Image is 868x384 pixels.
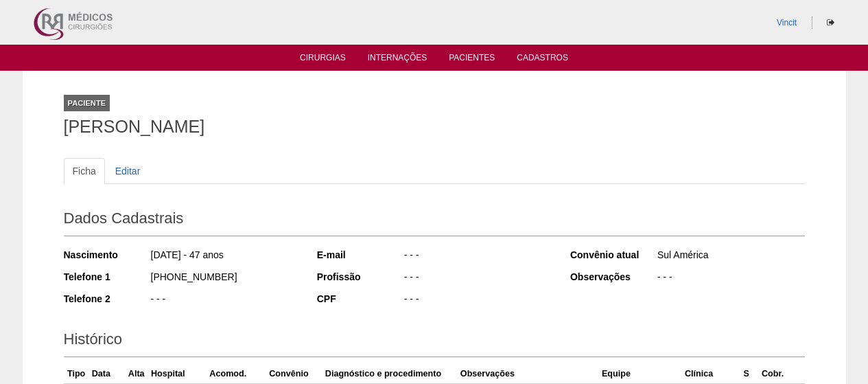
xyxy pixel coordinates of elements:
[740,364,759,384] th: S
[64,270,150,284] div: Telefone 1
[64,248,150,262] div: Nascimento
[64,364,89,384] th: Tipo
[322,364,458,384] th: Diagnóstico e procedimento
[368,53,427,67] a: Internações
[124,364,148,384] th: Alta
[599,364,682,384] th: Equipe
[403,292,552,309] div: - - -
[300,53,346,67] a: Cirurgias
[150,292,298,309] div: - - -
[148,364,207,384] th: Hospital
[64,292,150,306] div: Telefone 2
[317,292,403,306] div: CPF
[759,364,789,384] th: Cobr.
[777,18,797,27] a: Vincit
[458,364,599,384] th: Observações
[106,158,150,184] a: Editar
[570,270,656,284] div: Observações
[64,118,805,135] h1: [PERSON_NAME]
[827,19,834,27] i: Sair
[64,326,805,357] h2: Histórico
[570,248,656,262] div: Convênio atual
[317,248,403,262] div: E-mail
[403,248,552,265] div: - - -
[656,270,805,287] div: - - -
[89,364,125,384] th: Data
[403,270,552,287] div: - - -
[682,364,740,384] th: Clínica
[64,158,105,184] a: Ficha
[317,270,403,284] div: Profissão
[150,270,298,287] div: [PHONE_NUMBER]
[266,364,322,384] th: Convênio
[656,248,805,265] div: Sul América
[449,53,495,67] a: Pacientes
[64,95,110,111] div: Paciente
[517,53,568,67] a: Cadastros
[64,205,805,236] h2: Dados Cadastrais
[150,248,298,265] div: [DATE] - 47 anos
[207,364,266,384] th: Acomod.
